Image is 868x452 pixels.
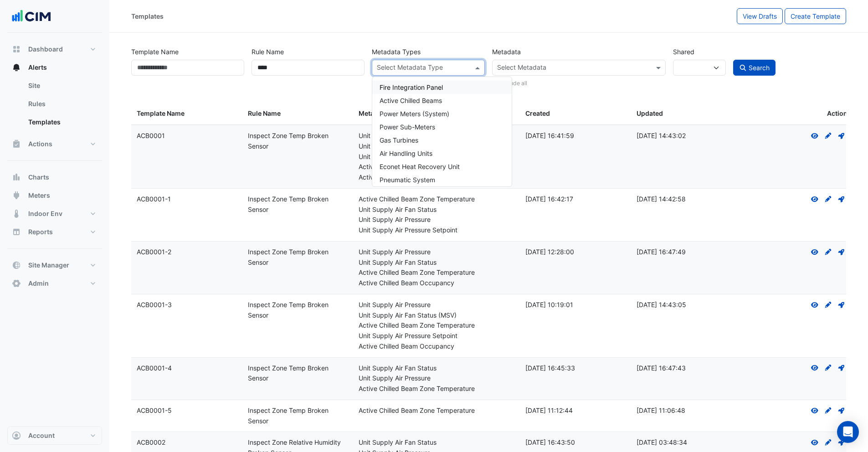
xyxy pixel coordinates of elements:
span: Action [827,108,847,119]
div: [DATE] 03:48:34 [637,437,737,448]
div: Unit Supply Air Pressure [359,300,514,310]
fa-icon: Create Draft - to edit a template, you first need to create a draft, and then submit it for appro... [824,301,832,308]
div: [DATE] 14:43:02 [637,131,737,141]
button: Site Manager [7,256,102,274]
div: Unit Supply Air Fan Status [359,363,514,374]
div: Unit Supply Air Fan Status [359,437,514,448]
a: Templates [21,113,102,131]
div: Inspect Zone Temp Broken Sensor [248,247,348,268]
fa-icon: View [811,406,819,414]
app-icon: Indoor Env [12,209,21,218]
div: [DATE] 14:43:05 [637,300,737,310]
div: Active Chilled Beam Zone Temperature [359,267,514,278]
div: [DATE] 10:19:01 [525,300,626,310]
div: Active Chilled Beam Zone Temperature [359,320,514,331]
div: Unit Supply Air Fan Status (MSV) [359,310,514,321]
span: Admin [28,279,49,288]
button: Admin [7,274,102,293]
div: Inspect Zone Temp Broken Sensor [248,194,348,215]
span: View Drafts [743,12,777,20]
app-icon: Admin [12,279,21,288]
span: Search [749,64,770,72]
fa-icon: View [811,438,819,446]
span: Created [525,109,550,117]
div: [DATE] 16:42:17 [525,194,626,205]
div: Inspect Zone Temp Broken Sensor [248,131,348,152]
fa-icon: View [811,132,819,139]
fa-icon: Create Draft - to edit a template, you first need to create a draft, and then submit it for appro... [824,406,832,414]
button: Search [733,60,776,76]
span: Template Name [137,109,185,117]
fa-icon: Deploy [837,195,846,203]
div: Unit Supply Air Pressure [359,215,514,225]
span: Metadata [359,109,388,117]
div: Templates [131,11,164,21]
div: [DATE] 16:41:59 [525,131,626,141]
button: Alerts [7,58,102,77]
label: Include all [501,79,527,87]
div: [DATE] 16:47:43 [637,363,737,374]
div: Inspect Zone Temp Broken Sensor [248,300,348,321]
label: Metadata Types [372,44,421,60]
div: ACB0001-5 [137,406,237,416]
label: Shared [673,44,694,60]
div: Open Intercom Messenger [837,421,859,443]
fa-icon: Create Draft - to edit a template, you first need to create a draft, and then submit it for appro... [824,438,832,446]
div: Active Chilled Beam Occupancy [359,341,514,352]
fa-icon: View [811,364,819,372]
span: Dashboard [28,45,63,54]
button: Charts [7,168,102,186]
div: ACB0001-2 [137,247,237,257]
fa-icon: Deploy [837,364,846,372]
div: ACB0002 [137,437,237,448]
span: Actions [28,139,52,149]
div: [DATE] 16:47:49 [637,247,737,257]
button: View Drafts [737,8,783,24]
div: [DATE] 11:06:48 [637,406,737,416]
fa-icon: Deploy [837,301,846,308]
span: Reports [28,227,53,236]
app-icon: Actions [12,139,21,149]
span: Air Handling Units [380,149,432,157]
div: Unit Supply Air Pressure [359,247,514,257]
span: Econet Heat Recovery Unit [380,163,460,170]
div: ACB0001-3 [137,300,237,310]
span: Updated [637,109,663,117]
div: Active Chilled Beam Zone Temperature [359,384,514,394]
span: Active Chilled Beams [380,97,442,104]
button: Account [7,426,102,445]
div: Unit Supply Air Pressure Setpoint [359,331,514,341]
span: Site Manager [28,261,69,270]
button: Create Template [785,8,846,24]
div: Unit Supply Air Pressure Setpoint [359,131,514,141]
app-icon: Reports [12,227,21,236]
div: Inspect Zone Temp Broken Sensor [248,363,348,384]
fa-icon: Create Draft - to edit a template, you first need to create a draft, and then submit it for appro... [824,195,832,203]
span: Indoor Env [28,209,62,218]
span: Alerts [28,63,47,72]
div: [DATE] 11:12:44 [525,406,626,416]
div: Active Chilled Beam Zone Temperature [359,194,514,205]
fa-icon: Deploy [837,406,846,414]
span: Power Meters (System) [380,110,449,118]
a: Site [21,77,102,95]
div: Active Chilled Beam Zone Temperature [359,162,514,172]
img: Company Logo [11,7,52,26]
label: Rule Name [252,44,284,60]
span: Charts [28,173,49,182]
fa-icon: View [811,195,819,203]
fa-icon: Create Draft - to edit a template, you first need to create a draft, and then submit it for appro... [824,132,832,139]
span: Meters [28,191,50,200]
div: Options List [372,77,512,186]
div: [DATE] 16:43:50 [525,437,626,448]
div: ACB0001 [137,131,237,141]
app-icon: Charts [12,173,21,182]
app-icon: Site Manager [12,261,21,270]
label: Metadata [492,44,521,60]
button: Reports [7,223,102,241]
div: Select Metadata [496,62,546,74]
div: Unit Supply Air Pressure [359,373,514,384]
div: Active Chilled Beam Zone Temperature [359,406,514,416]
div: [DATE] 12:28:00 [525,247,626,257]
span: Account [28,431,55,440]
